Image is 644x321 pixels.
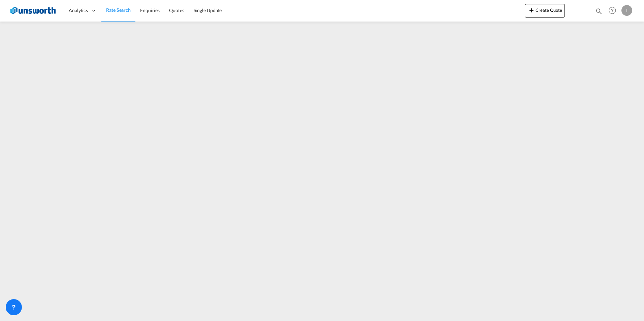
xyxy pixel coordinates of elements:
[106,7,131,13] span: Rate Search
[595,7,603,17] div: icon-magnify
[621,5,632,16] div: I
[607,5,621,17] div: Help
[194,7,222,13] span: Single Update
[595,7,603,15] md-icon: icon-magnify
[527,6,536,14] md-icon: icon-plus 400-fg
[10,3,56,18] img: 3748d800213711f08852f18dcb6d8936.jpg
[69,7,88,14] span: Analytics
[607,5,618,16] span: Help
[140,7,160,13] span: Enquiries
[525,4,565,17] button: icon-plus 400-fgCreate Quote
[169,7,184,13] span: Quotes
